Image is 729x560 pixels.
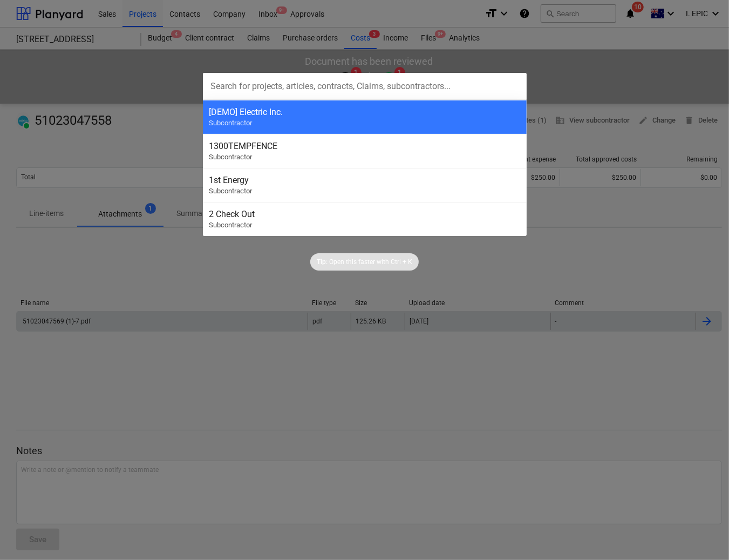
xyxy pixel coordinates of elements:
[209,187,253,195] span: Subcontractor
[209,175,520,185] div: 1st Energy
[203,73,527,100] input: Search for projects, articles, contracts, Claims, subcontractors...
[203,202,527,236] div: 2 Check OutSubcontractor
[209,221,253,229] span: Subcontractor
[391,258,412,267] p: Ctrl + K
[310,253,419,271] div: Tip:Open this faster withCtrl + K
[317,258,328,267] p: Tip:
[209,141,520,151] div: 1300TEMPFENCE
[203,100,527,134] div: [DEMO] Electric Inc.Subcontractor
[203,134,527,168] div: 1300TEMPFENCESubcontractor
[209,107,520,117] div: [DEMO] Electric Inc.
[209,209,520,219] div: 2 Check Out
[209,153,253,161] span: Subcontractor
[203,168,527,202] div: 1st EnergySubcontractor
[329,258,389,267] p: Open this faster with
[209,119,253,127] span: Subcontractor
